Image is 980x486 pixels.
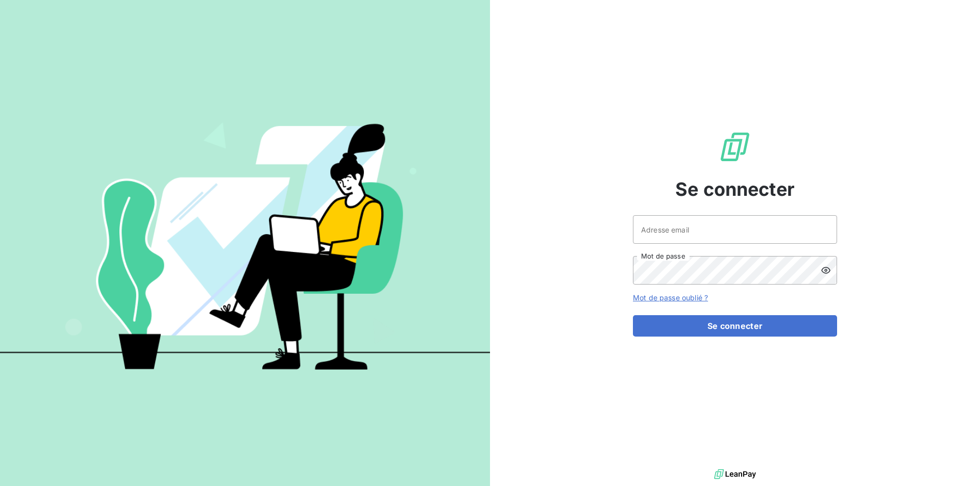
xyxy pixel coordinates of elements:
[633,315,837,337] button: Se connecter
[633,215,837,244] input: placeholder
[714,467,756,482] img: logo
[675,175,795,203] span: Se connecter
[633,293,708,302] a: Mot de passe oublié ?
[719,131,751,163] img: Logo LeanPay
